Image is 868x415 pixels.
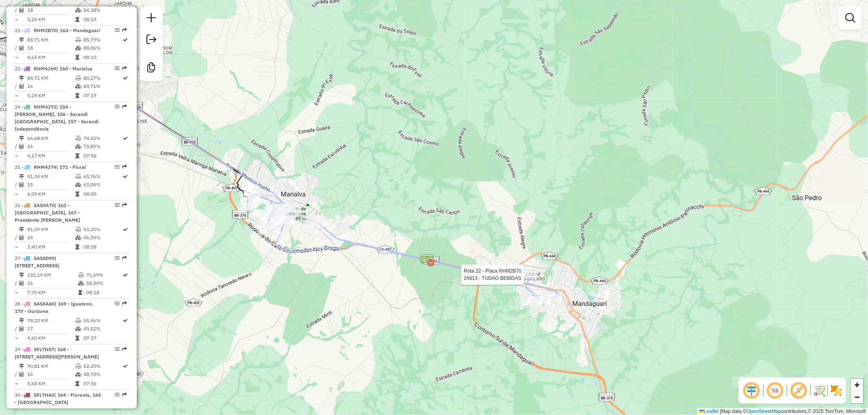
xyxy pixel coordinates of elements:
[747,408,781,414] a: OpenStreetMap
[75,55,79,60] i: Tempo total em rota
[123,319,128,323] i: Rota otimizada
[15,190,19,199] td: =
[15,28,100,34] span: 22 -
[83,234,122,242] td: 46,34%
[83,36,122,44] td: 85,79%
[75,364,81,369] i: % de utilização do peso
[123,136,128,141] i: Rota otimizada
[27,243,75,251] td: 3,40 KM
[19,327,24,332] i: Total de Atividades
[19,319,24,323] i: Distância Total
[19,136,24,141] i: Distância Total
[122,301,127,306] em: Rota exportada
[15,334,19,343] td: =
[851,391,863,403] a: Zoom out
[27,280,78,288] td: 16
[27,6,75,14] td: 18
[83,92,122,100] td: 07:19
[19,76,24,81] i: Distância Total
[75,17,79,22] i: Tempo total em rota
[143,31,160,50] a: Exportar sessão
[115,393,120,398] em: Opções
[123,175,128,179] i: Rota otimizada
[19,372,24,377] i: Total de Atividades
[83,334,122,343] td: 07:37
[27,54,75,62] td: 4,65 KM
[27,371,75,379] td: 16
[27,92,75,100] td: 5,29 KM
[83,83,122,91] td: 80,71%
[75,76,81,81] i: % de utilização do peso
[15,392,101,406] span: 30 -
[15,104,98,132] span: | 154 - [PERSON_NAME], 156 - Sarandi [GEOGRAPHIC_DATA], 157 - Sarandi Independência
[19,227,24,232] i: Distância Total
[15,203,80,223] span: | 162 - [GEOGRAPHIC_DATA], 167 - Presidente [PERSON_NAME]
[27,325,75,333] td: 17
[19,84,24,89] i: Total de Atividades
[851,379,863,391] a: Zoom in
[83,371,122,379] td: 48,70%
[115,66,120,71] em: Opções
[15,380,19,388] td: =
[115,301,120,306] em: Opções
[27,83,75,91] td: 16
[34,347,54,353] span: SFL7H57
[83,226,122,234] td: 53,20%
[19,175,24,179] i: Distância Total
[75,327,81,332] i: % de utilização da cubagem
[122,28,127,33] em: Rota exportada
[83,380,122,388] td: 07:56
[75,154,79,159] i: Tempo total em rota
[27,226,75,234] td: 81,59 KM
[75,175,81,179] i: % de utilização do peso
[75,192,79,197] i: Tempo total em rota
[742,381,761,400] span: Ocultar deslocamento
[15,289,19,297] td: =
[15,164,86,170] span: 25 -
[27,363,75,371] td: 90,81 KM
[34,104,56,110] span: RHM4J73
[78,273,84,278] i: % de utilização do peso
[34,66,56,72] span: RHM4J69
[765,381,785,400] span: Ocultar NR
[19,236,24,240] i: Total de Atividades
[15,54,19,62] td: =
[855,392,860,402] span: −
[115,203,120,208] em: Opções
[123,38,128,43] i: Rota otimizada
[15,152,19,160] td: =
[34,301,55,307] span: SAS8A60
[83,143,122,151] td: 73,89%
[83,325,122,333] td: 49,52%
[122,105,127,109] em: Rota exportada
[19,364,24,369] i: Distância Total
[56,66,92,72] span: | 160 - Marialva
[57,28,100,34] span: | 163 - Mandaguari
[19,46,24,51] i: Total de Atividades
[86,280,122,288] td: 58,34%
[75,8,81,13] i: % de utilização da cubagem
[83,152,122,160] td: 07:56
[83,181,122,189] td: 65,04%
[83,15,122,24] td: 08:14
[27,152,75,160] td: 4,17 KM
[75,336,79,341] i: Tempo total em rota
[122,203,127,208] em: Rota exportada
[4,62,24,70] div: Atividade não roteirizada - AREA SMOKING TABAKAR
[122,165,127,170] em: Rota exportada
[27,380,75,388] td: 5,68 KM
[34,164,56,170] span: RHM4J74
[15,143,19,151] td: /
[83,74,122,83] td: 80,27%
[15,92,19,100] td: =
[855,380,860,390] span: +
[27,135,75,143] td: 66,68 KM
[75,372,81,377] i: % de utilização da cubagem
[75,136,81,141] i: % de utilização do peso
[27,289,78,297] td: 7,70 KM
[699,408,719,414] a: Leaflet
[75,183,81,188] i: % de utilização da cubagem
[78,290,82,295] i: Tempo total em rota
[27,44,75,52] td: 18
[813,384,826,397] img: Fluxo de ruas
